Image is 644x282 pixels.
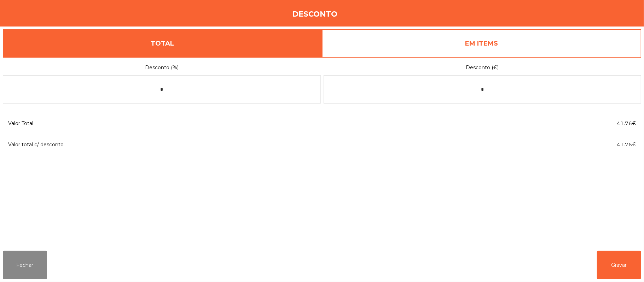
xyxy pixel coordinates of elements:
[3,29,322,58] a: TOTAL
[322,29,642,58] a: EM ITEMS
[292,9,338,19] h4: Desconto
[8,141,64,148] span: Valor total c/ desconto
[617,141,636,148] span: 41.76€
[8,120,33,127] span: Valor Total
[3,63,321,72] label: Desconto (%)
[617,120,636,127] span: 41.76€
[597,251,641,279] button: Gravar
[324,63,642,72] label: Desconto (€)
[3,251,47,279] button: Fechar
